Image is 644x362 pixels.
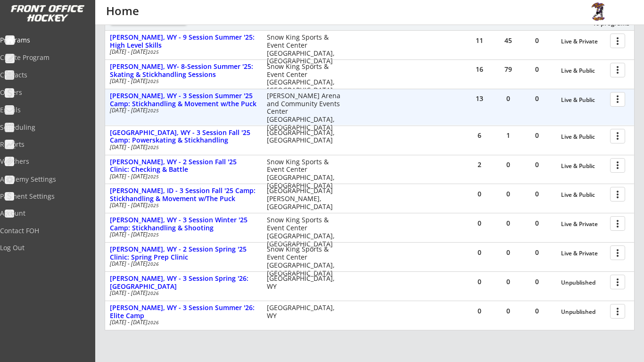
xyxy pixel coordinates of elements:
div: 0 [523,278,551,285]
div: [DATE] - [DATE] [110,78,254,84]
div: 0 [523,191,551,197]
div: 0 [465,220,494,227]
div: [GEOGRAPHIC_DATA], WY [267,275,341,291]
div: Live & Private [561,250,605,257]
div: 0 [494,249,522,256]
div: Live & Public [561,192,605,198]
div: [PERSON_NAME], WY- 8-Session Summer '25: Skating & Stickhandling Sessions [110,63,257,79]
div: Live & Public [561,134,605,140]
div: 0 [494,308,522,314]
div: [GEOGRAPHIC_DATA], WY - 3 Session Fall '25 Camp: Powerskating & Stickhandling [110,129,257,145]
div: 0 [523,95,551,102]
button: more_vert [610,304,625,319]
div: [PERSON_NAME], WY - 3 Session Summer '26: Elite Camp [110,304,257,320]
div: [DATE] - [DATE] [110,232,254,237]
div: Snow King Sports & Event Center [GEOGRAPHIC_DATA], [GEOGRAPHIC_DATA] [267,34,341,65]
div: Unpublished [561,309,605,315]
div: 0 [523,37,551,44]
em: 2026 [148,319,159,326]
div: 79 [494,66,522,73]
div: 0 [494,191,522,197]
div: Sessions [494,19,522,26]
em: 2025 [148,107,159,114]
div: Waitlist [522,19,551,26]
em: 2025 [148,231,159,238]
div: 0 [494,95,522,102]
div: [DATE] - [DATE] [110,290,254,296]
div: [PERSON_NAME], WY - 3 Session Spring '26: [GEOGRAPHIC_DATA] [110,275,257,291]
div: 13 [465,95,494,102]
div: [DATE] - [DATE] [110,202,254,208]
div: [GEOGRAPHIC_DATA], [GEOGRAPHIC_DATA] [267,129,341,145]
div: 16 [465,66,494,73]
div: 2 [465,161,494,168]
button: more_vert [610,187,625,202]
div: [PERSON_NAME], ID - 3 Session Fall '25 Camp: Stickhandling & Movement w/The Puck [110,187,257,203]
button: more_vert [610,275,625,289]
div: [DATE] - [DATE] [110,49,254,55]
button: more_vert [610,216,625,231]
div: 45 [494,37,522,44]
div: 0 [494,220,522,227]
div: Live & Public [561,163,605,169]
div: Snow King Sports & Event Center [GEOGRAPHIC_DATA], [GEOGRAPHIC_DATA] [267,245,341,277]
div: 0 [465,191,494,197]
div: [PERSON_NAME], WY - 3 Session Summer '25 Camp: Stickhandling & Movement w/the Puck [110,92,257,108]
div: Live & Private [561,221,605,227]
div: Snow King Sports & Event Center [GEOGRAPHIC_DATA], [GEOGRAPHIC_DATA] [267,158,341,190]
div: 0 [523,220,551,227]
div: 0 [523,132,551,139]
em: 2025 [148,78,159,84]
div: [PERSON_NAME], WY - 2 Session Fall '25 Clinic: Checking & Battle [110,158,257,174]
em: 2026 [148,290,159,296]
div: [DATE] - [DATE] [110,108,254,113]
div: [PERSON_NAME] Arena and Community Events Center [GEOGRAPHIC_DATA], [GEOGRAPHIC_DATA] [267,92,341,132]
div: [PERSON_NAME], WY - 3 Session Winter '25 Camp: Stickhandling & Shooting [110,216,257,232]
div: 0 [494,278,522,285]
button: more_vert [610,34,625,48]
div: [PERSON_NAME], WY - 2 Session Spring '25 Clinic: Spring Prep Clinic [110,245,257,261]
div: Full [465,19,494,26]
div: 0 [523,308,551,314]
em: 2025 [148,49,159,55]
div: [DATE] - [DATE] [110,320,254,325]
div: Live & Private [561,38,605,45]
div: Snow King Sports & Event Center [GEOGRAPHIC_DATA], [GEOGRAPHIC_DATA] [267,63,341,94]
div: Live & Public [561,97,605,103]
em: 2026 [148,261,159,267]
div: Unpublished [561,279,605,286]
div: Snow King Sports & Event Center [GEOGRAPHIC_DATA], [GEOGRAPHIC_DATA] [267,216,341,248]
div: 0 [494,161,522,168]
button: more_vert [610,92,625,107]
button: more_vert [610,129,625,143]
div: 0 [465,308,494,314]
div: [PERSON_NAME], WY - 9 Session Summer '25: High Level Skills [110,34,257,50]
button: more_vert [610,63,625,77]
em: 2025 [148,202,159,209]
div: 11 [465,37,494,44]
div: 6 [465,132,494,139]
button: more_vert [610,245,625,260]
div: [GEOGRAPHIC_DATA] [PERSON_NAME], [GEOGRAPHIC_DATA] [267,187,341,210]
button: more_vert [610,158,625,173]
div: Live & Public [561,67,605,74]
div: 0 [523,66,551,73]
div: 0 [523,249,551,256]
div: [DATE] - [DATE] [110,144,254,150]
div: 0 [523,161,551,168]
div: [DATE] - [DATE] [110,261,254,267]
div: [GEOGRAPHIC_DATA], WY [267,304,341,320]
em: 2025 [148,173,159,180]
em: 2025 [148,144,159,151]
div: 0 [465,278,494,285]
div: [DATE] - [DATE] [110,174,254,179]
div: 0 [465,249,494,256]
div: 1 [494,132,522,139]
